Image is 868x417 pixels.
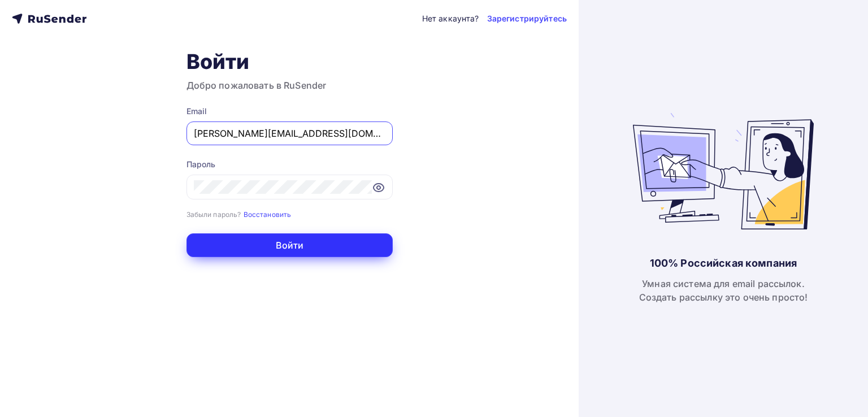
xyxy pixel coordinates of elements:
[186,79,393,92] h3: Добро пожаловать в RuSender
[186,210,241,219] small: Забыли пароль?
[186,106,393,117] div: Email
[186,49,393,74] h1: Войти
[650,257,797,270] div: 100% Российская компания
[244,209,292,219] a: Восстановить
[244,210,292,219] small: Восстановить
[422,13,479,24] div: Нет аккаунта?
[186,159,393,170] div: Пароль
[639,277,808,304] div: Умная система для email рассылок. Создать рассылку это очень просто!
[487,13,567,24] a: Зарегистрируйтесь
[186,233,393,257] button: Войти
[194,127,385,140] input: Укажите свой email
